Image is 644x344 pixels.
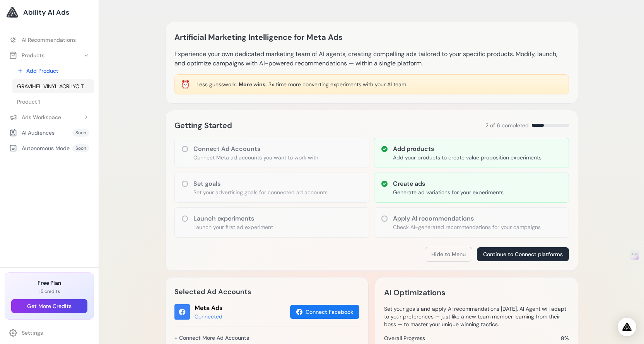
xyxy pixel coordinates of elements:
h3: Free Plan [11,279,87,287]
span: 3x time more converting experiments with your AI team. [268,81,407,88]
p: Add your products to create value proposition experiments [393,154,542,161]
button: Ads Workspace [5,110,94,124]
span: Product 1 [17,98,40,106]
h3: Create ads [393,179,504,188]
div: Autonomous Mode [9,144,70,152]
a: Ability AI Ads [6,6,92,19]
span: Soon [72,144,89,152]
h2: Selected Ad Accounts [174,286,359,297]
h3: Apply AI recommendations [393,214,541,223]
div: ⏰ [181,79,190,90]
h3: Set goals [193,179,328,188]
p: Generate ad variations for your experiments [393,188,504,196]
span: 2 of 6 completed [485,122,529,129]
button: Hide to Menu [425,247,472,262]
h2: Getting Started [174,119,232,132]
span: Overall Progress [384,334,425,342]
span: 8% [561,334,569,342]
div: AI Audiences [9,129,55,137]
div: Meta Ads [195,303,222,313]
a: Add Product [12,64,94,78]
button: Continue to Connect platforms [477,247,569,261]
p: Launch your first ad experiment [193,223,273,231]
h3: Add products [393,144,542,154]
span: Ability AI Ads [23,7,69,18]
p: Set your advertising goals for connected ad accounts [193,188,328,196]
div: Connected [195,313,222,320]
h3: Connect Ad Accounts [193,144,318,154]
span: More wins. [239,81,267,88]
button: Connect Facebook [290,305,359,319]
p: Connect Meta ad accounts you want to work with [193,154,318,161]
a: Product 1 [12,95,94,109]
p: Check AI-generated recommendations for your campaigns [393,223,541,231]
div: Open Intercom Messenger [618,318,636,336]
div: Ads Workspace [9,113,61,121]
span: GRAVIHEL VINYL ACRILYC TOPCOAT 301 - 002 SEMI MATT/SATIN [17,82,89,90]
h3: Launch experiments [193,214,273,223]
p: 15 credits [11,288,87,294]
a: AI Recommendations [5,33,94,47]
p: Experience your own dedicated marketing team of AI agents, creating compelling ads tailored to yo... [174,50,569,68]
div: Products [9,51,44,59]
h1: Artificial Marketing Intelligence for Meta Ads [174,31,343,43]
button: Products [5,48,94,62]
a: GRAVIHEL VINYL ACRILYC TOPCOAT 301 - 002 SEMI MATT/SATIN [12,79,94,93]
span: Less guesswork. [196,81,237,88]
a: Settings [5,326,94,340]
button: Get More Credits [11,299,87,313]
h2: AI Optimizations [384,286,445,299]
span: Soon [72,129,89,137]
p: Set your goals and apply AI recommendations [DATE]. AI Agent will adapt to your preferences — jus... [384,305,569,328]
